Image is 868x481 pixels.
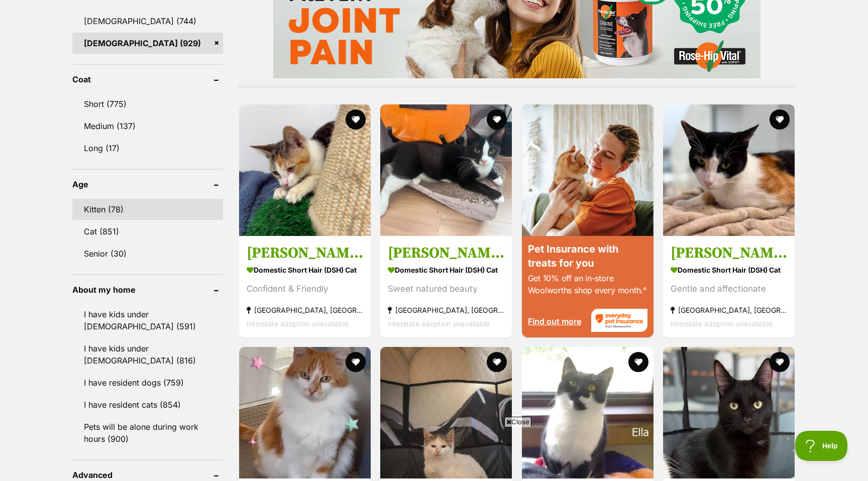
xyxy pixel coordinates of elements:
[72,285,223,294] header: About my home
[239,235,371,337] a: [PERSON_NAME] Domestic Short Hair (DSH) Cat Confident & Friendly [GEOGRAPHIC_DATA], [GEOGRAPHIC_D...
[72,199,223,220] a: Kitten (78)
[72,470,223,479] header: Advanced
[770,352,790,372] button: favourite
[72,221,223,242] a: Cat (851)
[72,338,223,371] a: I have kids under [DEMOGRAPHIC_DATA] (816)
[190,431,678,476] iframe: Advertisement
[72,372,223,393] a: I have resident dogs (759)
[388,282,504,295] div: Sweet natured beauty
[663,347,795,478] img: Abbey - Domestic Short Hair (DSH) Cat
[247,282,363,295] div: Confident & Friendly
[795,431,848,461] iframe: Help Scout Beacon - Open
[671,243,787,262] h3: [PERSON_NAME]
[72,243,223,264] a: Senior (30)
[380,347,512,478] img: Buddy - Domestic Short Hair (DSH) Cat
[388,319,490,327] span: Interstate adoption unavailable
[346,352,366,372] button: favourite
[247,319,349,327] span: Interstate adoption unavailable
[671,262,787,277] strong: Domestic Short Hair (DSH) Cat
[487,109,507,130] button: favourite
[663,104,795,236] img: Sasha Torti - Domestic Short Hair (DSH) Cat
[671,303,787,316] strong: [GEOGRAPHIC_DATA], [GEOGRAPHIC_DATA]
[388,303,504,316] strong: [GEOGRAPHIC_DATA], [GEOGRAPHIC_DATA]
[388,243,504,262] h3: [PERSON_NAME]
[72,75,223,84] header: Coat
[72,394,223,415] a: I have resident cats (854)
[247,303,363,316] strong: [GEOGRAPHIC_DATA], [GEOGRAPHIC_DATA]
[72,416,223,449] a: Pets will be alone during work hours (900)
[770,109,790,130] button: favourite
[628,352,648,372] button: favourite
[671,319,773,327] span: Interstate adoption unavailable
[72,11,223,32] a: [DEMOGRAPHIC_DATA] (744)
[522,347,654,478] img: Ella - Domestic Short Hair Cat
[388,262,504,277] strong: Domestic Short Hair (DSH) Cat
[72,93,223,114] a: Short (775)
[72,304,223,337] a: I have kids under [DEMOGRAPHIC_DATA] (591)
[380,235,512,337] a: [PERSON_NAME] Domestic Short Hair (DSH) Cat Sweet natured beauty [GEOGRAPHIC_DATA], [GEOGRAPHIC_D...
[247,243,363,262] h3: [PERSON_NAME]
[487,352,507,372] button: favourite
[663,235,795,337] a: [PERSON_NAME] Domestic Short Hair (DSH) Cat Gentle and affectionate [GEOGRAPHIC_DATA], [GEOGRAPHI...
[239,347,371,478] img: Gladioli - Domestic Medium Hair Cat
[380,104,512,236] img: Heidi - Domestic Short Hair (DSH) Cat
[247,262,363,277] strong: Domestic Short Hair (DSH) Cat
[72,180,223,189] header: Age
[671,282,787,295] div: Gentle and affectionate
[72,33,223,54] a: [DEMOGRAPHIC_DATA] (929)
[346,109,366,130] button: favourite
[504,417,531,427] span: Close
[239,104,371,236] img: Edna - Domestic Short Hair (DSH) Cat
[72,138,223,159] a: Long (17)
[72,115,223,137] a: Medium (137)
